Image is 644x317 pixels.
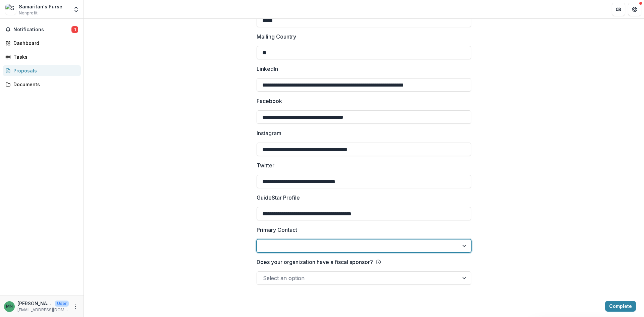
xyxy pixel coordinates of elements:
button: Open entity switcher [71,3,81,16]
p: [EMAIL_ADDRESS][DOMAIN_NAME] [17,307,69,313]
button: Partners [612,3,625,16]
p: GuideStar Profile [257,194,300,202]
p: LinkedIn [257,65,278,73]
a: Documents [3,79,81,90]
p: Does your organization have a fiscal sponsor? [257,258,373,266]
button: Notifications1 [3,24,81,35]
button: Complete [605,301,636,312]
div: Documents [13,81,75,88]
img: Samaritan's Purse [5,4,16,15]
button: More [71,303,79,311]
div: Samaritan's Purse [19,3,62,10]
span: 1 [71,26,78,33]
p: User [55,301,69,307]
p: Facebook [257,97,282,105]
div: Tasks [13,53,75,60]
button: Get Help [628,3,641,16]
p: Instagram [257,129,281,137]
p: [PERSON_NAME] [17,300,52,307]
div: Dashboard [13,40,75,47]
span: Notifications [13,27,71,33]
div: Ms. Cathy Njoya [6,304,13,309]
p: Primary Contact [257,226,297,234]
a: Tasks [3,51,81,62]
a: Proposals [3,65,81,76]
a: Dashboard [3,38,81,49]
p: Mailing Country [257,33,296,41]
div: Proposals [13,67,75,74]
p: Twitter [257,161,274,169]
span: Nonprofit [19,10,38,16]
